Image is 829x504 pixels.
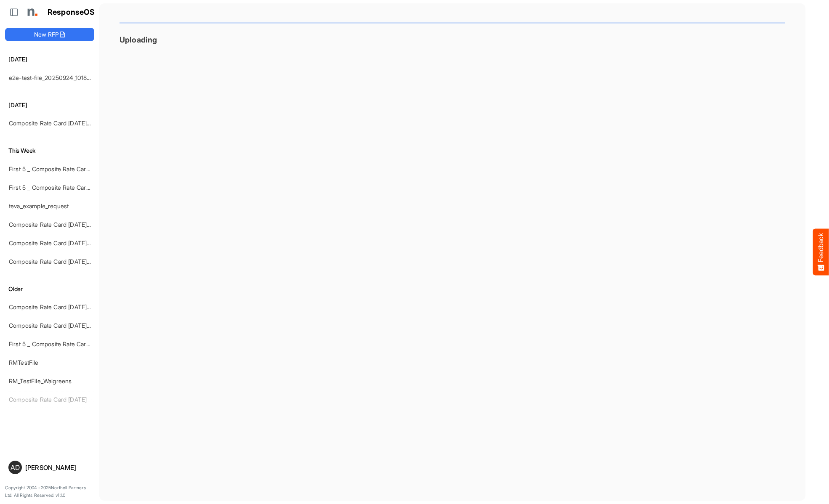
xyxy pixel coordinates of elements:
[9,119,109,127] a: Composite Rate Card [DATE]_smaller
[5,28,94,41] button: New RFP
[9,221,109,228] a: Composite Rate Card [DATE]_smaller
[5,284,94,294] h6: Older
[11,464,20,471] span: AD
[9,165,118,172] a: First 5 _ Composite Rate Card [DATE] (2)
[5,146,94,155] h6: This Week
[9,340,110,347] a: First 5 _ Composite Rate Card [DATE]
[23,4,40,21] img: Northell
[48,8,95,17] h1: ResponseOS
[9,74,94,81] a: e2e-test-file_20250924_101824
[9,239,109,247] a: Composite Rate Card [DATE]_smaller
[9,303,109,310] a: Composite Rate Card [DATE]_smaller
[9,184,118,191] a: First 5 _ Composite Rate Card [DATE] (2)
[9,377,72,385] a: RM_TestFile_Walgreens
[9,202,69,210] a: teva_example_request
[120,35,785,44] h3: Uploading
[9,258,146,265] a: Composite Rate Card [DATE] mapping test_deleted
[813,229,829,276] button: Feedback
[5,101,94,110] h6: [DATE]
[25,464,91,471] div: [PERSON_NAME]
[5,55,94,64] h6: [DATE]
[5,484,94,499] p: Copyright 2004 - 2025 Northell Partners Ltd. All Rights Reserved. v 1.1.0
[9,359,39,366] a: RMTestFile
[9,322,109,329] a: Composite Rate Card [DATE]_smaller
